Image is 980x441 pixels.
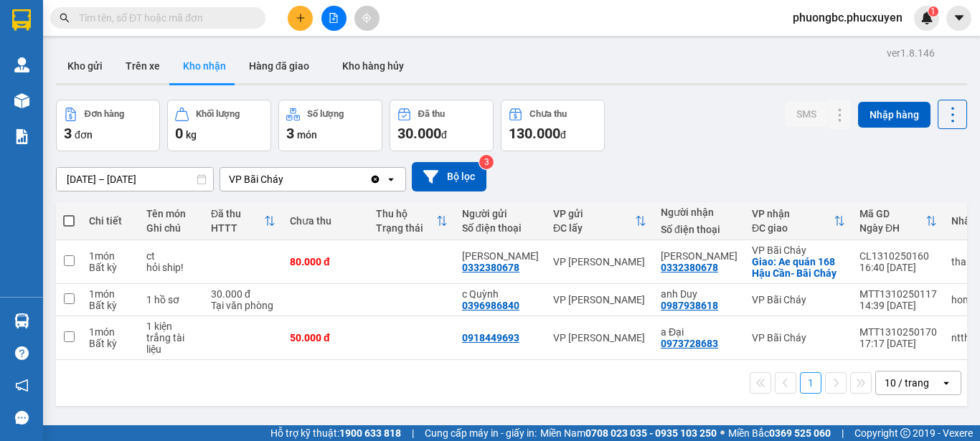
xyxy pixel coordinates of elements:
div: Trạng thái [376,222,436,234]
span: Miền Bắc [728,425,831,441]
div: Khối lượng [196,109,240,119]
svg: open [385,174,397,185]
button: plus [288,6,313,31]
button: Số lượng3món [278,100,382,151]
span: 3 [64,125,72,142]
div: Tên món [146,208,197,219]
img: warehouse-icon [14,93,29,108]
div: 30.000 đ [211,288,275,300]
span: 1 [930,6,936,16]
button: Chưa thu130.000đ [501,100,605,151]
button: SMS [785,101,828,127]
div: Số lượng [307,109,344,119]
button: aim [354,6,380,31]
div: ct [146,250,197,262]
div: Bất kỳ [89,262,132,273]
div: 50.000 đ [290,332,362,343]
span: | [842,425,844,441]
th: Toggle SortBy [546,202,654,240]
div: Người gửi [462,208,539,219]
div: CL1310250160 [859,250,937,262]
button: Bộ lọc [412,162,486,191]
div: Bất kỳ [89,300,132,311]
div: Chưa thu [529,109,567,119]
button: Nhập hàng [858,102,930,128]
div: Người nhận [661,207,738,218]
button: caret-down [946,6,971,31]
div: hỏi ship! [146,262,197,273]
div: VP [PERSON_NAME] [553,294,646,305]
button: Trên xe [114,49,171,83]
div: 80.000 đ [290,256,362,267]
button: 1 [800,372,821,394]
div: ĐC giao [752,222,834,234]
span: file-add [329,13,339,23]
span: Hỗ trợ kỹ thuật: [270,425,401,441]
th: Toggle SortBy [745,202,852,240]
strong: 1900 633 818 [339,427,401,439]
button: Kho gửi [56,49,114,83]
span: plus [296,13,306,23]
span: Kho hàng hủy [342,60,404,72]
input: Tìm tên, số ĐT hoặc mã đơn [79,10,248,26]
span: | [412,425,414,441]
div: ver 1.8.146 [887,45,935,61]
div: 16:40 [DATE] [859,262,937,273]
strong: 0708 023 035 - 0935 103 250 [585,427,717,439]
svg: Clear value [369,174,381,185]
div: 0332380678 [661,262,718,273]
span: món [297,129,317,141]
div: ĐC lấy [553,222,635,234]
div: Đơn hàng [85,109,124,119]
div: MTT1310250117 [859,288,937,300]
div: 1 hồ sơ [146,294,197,305]
img: solution-icon [14,129,29,144]
span: 3 [286,125,294,142]
div: 0918449693 [462,332,519,343]
input: Selected VP Bãi Cháy. [285,172,286,186]
span: đơn [75,129,93,141]
div: 1 món [89,288,132,300]
span: 130.000 [509,125,560,142]
div: Linh [661,250,738,262]
div: Giao: Ae quán 168 Hậu Cần- Bãi Cháy [752,256,845,279]
img: warehouse-icon [14,57,29,72]
div: VP [PERSON_NAME] [553,332,646,343]
div: 1 món [89,250,132,262]
div: 0987938618 [661,300,718,311]
div: VP Bãi Cháy [752,294,845,305]
div: Chưa thu [290,215,362,227]
div: 0396986840 [462,300,519,311]
span: 30.000 [397,125,441,142]
div: VP [PERSON_NAME] [553,256,646,267]
button: Hàng đã giao [237,49,321,83]
div: VP Bãi Cháy [752,332,845,343]
div: Linh [462,250,539,262]
span: search [60,13,70,23]
div: VP Bãi Cháy [752,245,845,256]
img: icon-new-feature [920,11,933,24]
button: Đã thu30.000đ [390,100,494,151]
span: ⚪️ [720,430,725,436]
div: Thu hộ [376,208,436,219]
div: c Quỳnh [462,288,539,300]
div: Đã thu [418,109,445,119]
div: Số điện thoại [661,224,738,235]
img: logo-vxr [12,9,31,31]
div: Tại văn phòng [211,300,275,311]
button: Đơn hàng3đơn [56,100,160,151]
div: Đã thu [211,208,264,219]
sup: 1 [928,6,938,16]
div: Mã GD [859,208,925,219]
div: anh Duy [661,288,738,300]
div: Số điện thoại [462,222,539,234]
span: aim [362,13,372,23]
button: file-add [321,6,347,31]
div: 0332380678 [462,262,519,273]
span: question-circle [15,346,29,360]
span: 0 [175,125,183,142]
div: 14:39 [DATE] [859,300,937,311]
strong: 0369 525 060 [769,427,831,439]
svg: open [941,377,952,389]
th: Toggle SortBy [852,202,944,240]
